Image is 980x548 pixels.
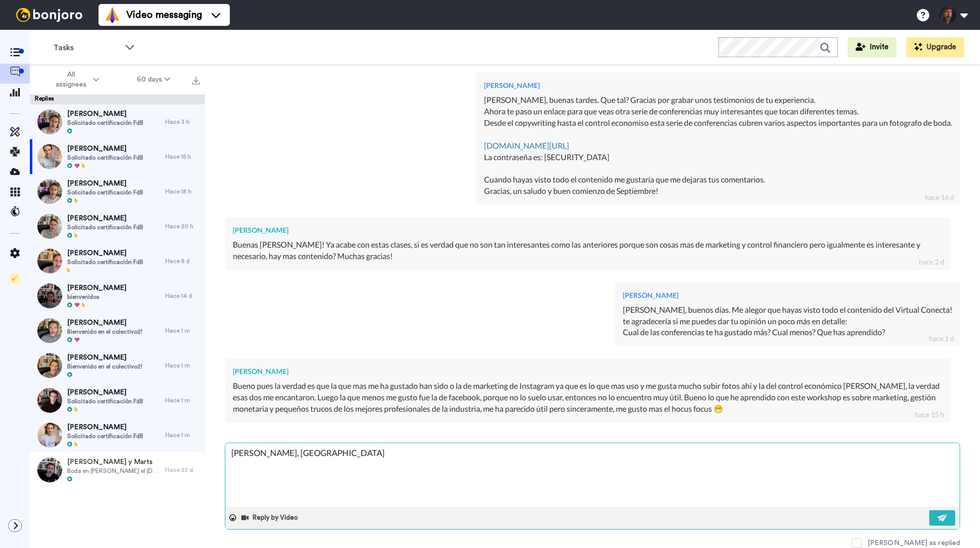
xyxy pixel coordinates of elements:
img: export.svg [192,77,200,85]
span: [PERSON_NAME] [67,213,143,223]
span: Bienvenido en el colectivo2! [67,328,142,336]
span: Solicitado certificación FdB [67,188,143,196]
a: [PERSON_NAME]Solicitado certificación FdBHace 3 h [30,104,205,139]
span: Tasks [53,42,120,54]
span: [PERSON_NAME] [67,179,143,188]
span: [PERSON_NAME] [67,318,142,328]
span: bienvenidos [67,293,126,301]
img: 9fb4516d-fe29-45ae-80c4-76c673d8d575-thumb.jpg [37,144,62,169]
span: [PERSON_NAME] [67,353,142,363]
span: [PERSON_NAME] [67,144,143,154]
a: [PERSON_NAME]Solicitado certificación FdBHace 1 m [30,418,205,453]
div: Hace 1 m [165,362,200,369]
span: [PERSON_NAME] [67,387,143,397]
a: [PERSON_NAME]Solicitado certificación FdBHace 18 h [30,174,205,209]
div: Hace 3 h [165,118,200,126]
a: [PERSON_NAME]Solicitado certificación FdBHace 1 m [30,383,205,418]
a: [DOMAIN_NAME][URL] [484,141,569,150]
img: bce5ef24-6920-4fc3-a3d6-808e6f93f7a1-thumb.jpg [37,318,62,343]
div: [PERSON_NAME], buenas tardes. Que tal? Gracias por grabar unos testimonios de tu experiencia. Aho... [484,94,952,197]
span: Solicitado certificación FdB [67,397,143,405]
button: Invite [848,37,896,57]
a: [PERSON_NAME]Solicitado certificación FdBHace 15 h [30,139,205,174]
div: Hace 22 d [165,466,200,474]
img: send-white.svg [937,514,948,522]
span: Bienvenido en el colectivo2! [67,363,142,370]
img: 4d40fe9f-106d-4c5e-a975-0c7c8ec4a466-thumb.jpg [37,249,62,274]
a: [PERSON_NAME]Bienvenido en el colectivo2!Hace 1 m [30,348,205,383]
img: Checklist.svg [10,274,20,283]
div: hace 1 d [929,334,954,344]
div: Hace 15 h [165,153,200,161]
div: [PERSON_NAME] [623,290,952,300]
img: 8cfd27fc-20aa-4c6e-b48b-d3b5c96c05fa-thumb.jpg [37,283,62,308]
div: Hace 1 m [165,327,200,335]
div: [PERSON_NAME] [233,366,942,376]
img: 634a6568-9ea4-4647-9d25-9272ea441ac7-thumb.jpg [37,457,62,482]
button: Upgrade [906,37,964,57]
span: Solicitado certificación FdB [67,432,143,440]
a: [PERSON_NAME] y MartsBoda en [PERSON_NAME] el [DATE]Hace 22 d [30,453,205,487]
a: [PERSON_NAME]Bienvenido en el colectivo2!Hace 1 m [30,313,205,348]
img: 40a4e510-ce81-47e7-81f3-88b1aa1984d2-thumb.jpg [37,353,62,378]
div: [PERSON_NAME] [233,225,942,235]
span: Video messaging [126,8,202,22]
span: Solicitado certificación FdB [67,258,143,266]
span: [PERSON_NAME] [67,248,143,258]
img: b7f9575d-de6d-4c38-a383-992da0d8a27d-thumb.jpg [37,214,62,239]
div: Buenas [PERSON_NAME]! Ya acabe con estas clases, si es verdad que no son tan interesantes como la... [233,239,942,262]
button: 60 days [118,71,189,89]
div: hace 16 d [925,192,954,202]
div: Hace 18 h [165,187,200,195]
span: [PERSON_NAME] y Marts [67,457,160,467]
span: [PERSON_NAME] [67,109,143,119]
div: Hace 1 m [165,431,200,439]
span: [PERSON_NAME] [67,283,126,293]
textarea: [PERSON_NAME], [GEOGRAPHIC_DATA] [225,443,960,507]
img: vm-color.svg [104,7,120,23]
div: Hace 14 d [165,292,200,300]
button: All assignees [32,66,118,93]
img: bj-logo-header-white.svg [12,8,87,22]
div: hace 15 h [915,410,944,420]
div: Replies [30,94,205,104]
div: Hace 1 m [165,396,200,404]
div: hace 2 d [919,257,944,267]
img: a80bb8c3-d7fc-407b-9869-90e9a6f18fd2-thumb.jpg [37,109,62,134]
button: Export all results that match these filters now. [189,72,203,87]
img: 5d8232d3-88fa-4170-b255-6b8d9665c586-thumb.jpg [37,423,62,448]
span: [PERSON_NAME] [67,422,143,432]
div: [PERSON_NAME] as replied [868,538,960,548]
button: Reply by Video [240,510,301,525]
span: Solicitado certificación FdB [67,154,143,162]
a: [PERSON_NAME]Solicitado certificación FdBHace 8 d [30,244,205,278]
a: [PERSON_NAME]bienvenidosHace 14 d [30,278,205,313]
div: Hace 8 d [165,257,200,265]
div: [PERSON_NAME], buenos días. Me alegor que hayas visto todo el contenido del Virtual Conecta! te a... [623,304,952,339]
span: Solicitado certificación FdB [67,223,143,231]
img: feb29671-45fb-4ae6-bdb6-ed9c08f7e3e3-thumb.jpg [37,388,62,413]
span: All assignees [51,70,91,90]
div: Bueno pues la verdad es que la que mas me ha gustado han sido o la de marketing de Instagram ya q... [233,380,942,415]
img: 1c40bb6d-0c6d-42b2-a7bb-6fc24a4b9d3c-thumb.jpg [37,179,62,204]
div: [PERSON_NAME] [484,81,952,91]
span: Boda en [PERSON_NAME] el [DATE] [67,467,160,475]
span: Solicitado certificación FdB [67,119,143,127]
a: [PERSON_NAME]Solicitado certificación FdBHace 20 h [30,209,205,244]
div: Hace 20 h [165,222,200,230]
